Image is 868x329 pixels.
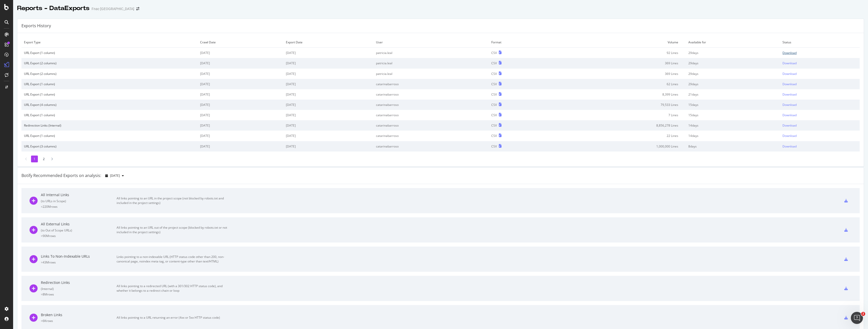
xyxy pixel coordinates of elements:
[24,72,195,76] div: URL Export (2 columns)
[117,284,230,293] div: All links pointing to a redirected URL (with a 301/302 HTTP status code), and whether it belongs ...
[24,113,195,117] div: URL Export (1 column)
[553,100,686,110] td: 79,533 Lines
[491,72,497,76] div: CSV
[491,92,497,97] div: CSV
[686,131,780,141] td: 14 days
[553,89,686,100] td: 8,399 Lines
[782,92,797,97] div: Download
[283,48,373,58] td: [DATE]
[782,144,797,148] div: Download
[110,173,120,178] span: 2025 Sep. 30th
[198,141,284,152] td: [DATE]
[686,69,780,79] td: 29 days
[782,103,857,107] a: Download
[686,120,780,131] td: 14 days
[373,48,489,58] td: patricia.leal
[198,110,284,120] td: [DATE]
[373,89,489,100] td: catarinabarroso
[553,79,686,89] td: 62 Lines
[844,228,848,232] div: csv-export
[686,141,780,152] td: 8 days
[782,72,857,76] a: Download
[41,280,117,285] div: Redirection Links
[782,113,797,117] div: Download
[373,100,489,110] td: catarinabarroso
[553,131,686,141] td: 22 Lines
[782,134,797,138] div: Download
[782,72,797,76] div: Download
[136,7,139,11] div: arrow-right-arrow-left
[24,92,195,97] div: URL Export (1 column)
[861,312,865,316] span: 2
[851,312,863,324] iframe: Intercom live chat
[41,228,117,232] div: ( to Out of Scope URLs )
[844,287,848,290] div: csv-export
[782,82,857,86] a: Download
[41,254,117,259] div: Links To Non-Indexable URLs
[373,69,489,79] td: patricia.leal
[198,120,284,131] td: [DATE]
[491,103,497,107] div: CSV
[283,100,373,110] td: [DATE]
[491,51,497,55] div: CSV
[283,37,373,48] td: Export Date
[283,69,373,79] td: [DATE]
[198,58,284,68] td: [DATE]
[553,48,686,58] td: 92 Lines
[103,172,126,180] button: [DATE]
[41,287,117,291] div: ( Internal )
[373,37,489,48] td: User
[117,255,230,264] div: Links pointing to a non-indexable URL (HTTP status code other than 200, non-canonical page, noind...
[198,79,284,89] td: [DATE]
[782,123,797,128] div: Download
[24,134,195,138] div: URL Export (1 column)
[198,37,284,48] td: Crawl Date
[553,120,686,131] td: 8,856,278 Lines
[553,58,686,68] td: 369 Lines
[21,37,198,48] td: Export Type
[40,156,47,162] li: 2
[373,79,489,89] td: catarinabarroso
[41,312,117,317] div: Broken Links
[41,319,117,323] div: = 6K rows
[41,204,117,209] div: = 220M rows
[782,113,857,117] a: Download
[373,120,489,131] td: catarinabarroso
[686,37,780,48] td: Available for
[41,222,117,227] div: All External Links
[41,234,117,238] div: = 90M rows
[782,134,857,138] a: Download
[41,199,117,203] div: ( to URLs in Scope )
[198,131,284,141] td: [DATE]
[686,89,780,100] td: 21 days
[24,82,195,86] div: URL Export (1 column)
[198,89,284,100] td: [DATE]
[373,131,489,141] td: catarinabarroso
[489,37,553,48] td: Format
[283,131,373,141] td: [DATE]
[844,199,848,202] div: csv-export
[686,58,780,68] td: 29 days
[491,113,497,117] div: CSV
[553,37,686,48] td: Volume
[553,69,686,79] td: 369 Lines
[782,123,857,128] a: Download
[17,4,90,13] div: Reports - DataExports
[92,6,134,11] div: Fnac [GEOGRAPHIC_DATA]
[686,110,780,120] td: 15 days
[283,89,373,100] td: [DATE]
[491,134,497,138] div: CSV
[373,58,489,68] td: patricia.leal
[686,79,780,89] td: 29 days
[782,61,857,65] a: Download
[844,316,848,319] div: csv-export
[41,292,117,296] div: = 8M rows
[686,48,780,58] td: 29 days
[782,51,797,55] div: Download
[491,123,497,128] div: CSV
[198,100,284,110] td: [DATE]
[21,23,51,29] div: Exports History
[782,144,857,148] a: Download
[491,82,497,86] div: CSV
[24,144,195,148] div: URL Export (3 columns)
